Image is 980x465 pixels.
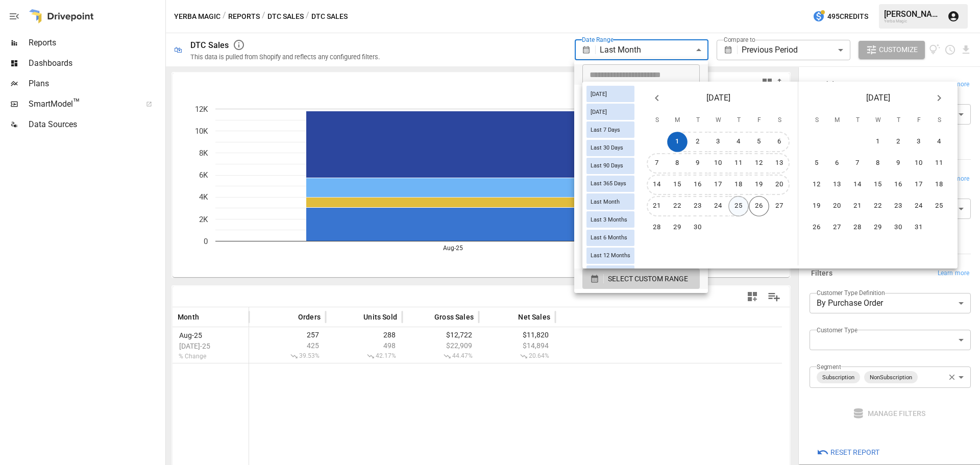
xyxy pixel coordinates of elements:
button: 6 [827,153,847,174]
span: Last Month [586,199,624,205]
div: Last 7 Days [586,121,634,138]
button: 16 [688,175,708,195]
span: Last 12 Months [586,252,634,259]
li: Last 7 Days [574,105,708,126]
span: Tuesday [689,110,707,131]
div: Last Month [586,193,634,210]
div: Last 90 Days [586,158,634,174]
button: 24 [708,196,728,216]
button: 4 [728,132,749,152]
button: 12 [749,153,769,174]
button: 29 [667,217,688,238]
button: 31 [909,217,929,238]
span: Saturday [770,110,789,131]
span: [DATE] [586,109,611,115]
button: 27 [769,196,790,216]
span: [DATE] [866,91,890,105]
div: Last 12 Months [586,248,634,264]
button: 12 [806,175,827,195]
span: Last 30 Days [586,144,627,151]
span: Monday [668,110,687,131]
div: Last 30 Days [586,140,634,156]
button: 22 [667,196,688,216]
li: [DATE] [574,85,708,105]
div: Last Year [586,265,634,282]
button: 28 [647,217,667,238]
button: 18 [728,175,749,195]
button: 11 [929,153,949,174]
button: 22 [868,196,888,216]
span: Last 365 Days [586,180,630,187]
div: Last 6 Months [586,230,634,246]
button: 1 [868,132,888,152]
button: 30 [688,217,708,238]
div: Last 365 Days [586,176,634,192]
button: 14 [647,175,667,195]
button: 28 [847,217,868,238]
button: 10 [909,153,929,174]
button: 15 [868,175,888,195]
button: 11 [728,153,749,174]
span: Sunday [807,110,826,131]
button: 2 [888,132,909,152]
button: 8 [667,153,688,174]
button: 29 [868,217,888,238]
li: Last 3 Months [574,146,708,166]
div: [DATE] [586,86,634,102]
span: Wednesday [869,110,887,131]
li: Last Quarter [574,248,708,268]
button: 19 [749,175,769,195]
button: Next month [929,88,949,108]
span: Last 7 Days [586,127,624,133]
button: 9 [888,153,909,174]
button: 8 [868,153,888,174]
div: [DATE] [586,104,634,120]
button: 21 [847,196,868,216]
span: [DATE] [706,91,730,105]
div: Last 3 Months [586,211,634,228]
button: 9 [688,153,708,174]
button: 3 [708,132,728,152]
button: 13 [827,175,847,195]
button: 21 [647,196,667,216]
button: 30 [888,217,909,238]
button: 4 [929,132,949,152]
button: 20 [827,196,847,216]
button: 6 [769,132,790,152]
span: Wednesday [709,110,727,131]
span: Friday [750,110,768,131]
button: 26 [806,217,827,238]
button: 17 [909,175,929,195]
button: 24 [909,196,929,216]
button: 5 [749,132,769,152]
span: [DATE] [586,91,611,97]
button: 15 [667,175,688,195]
li: This Quarter [574,228,708,248]
li: Last 6 Months [574,166,708,187]
button: 1 [667,132,688,152]
button: 23 [888,196,909,216]
span: Thursday [889,110,908,131]
button: 25 [728,196,749,216]
button: SELECT CUSTOM RANGE [582,268,700,289]
button: 7 [647,153,667,174]
button: 7 [847,153,868,174]
span: Thursday [729,110,748,131]
span: Last 6 Months [586,234,631,241]
span: Tuesday [848,110,867,131]
button: 5 [806,153,827,174]
button: 16 [888,175,909,195]
span: Last 90 Days [586,162,627,169]
button: 14 [847,175,868,195]
button: 10 [708,153,728,174]
span: Last 3 Months [586,216,631,223]
li: Last 30 Days [574,126,708,146]
button: 26 [749,196,769,216]
li: Month to Date [574,207,708,228]
li: Last 12 Months [574,187,708,207]
button: 20 [769,175,790,195]
span: Friday [910,110,928,131]
button: 27 [827,217,847,238]
button: 2 [688,132,708,152]
button: 3 [909,132,929,152]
